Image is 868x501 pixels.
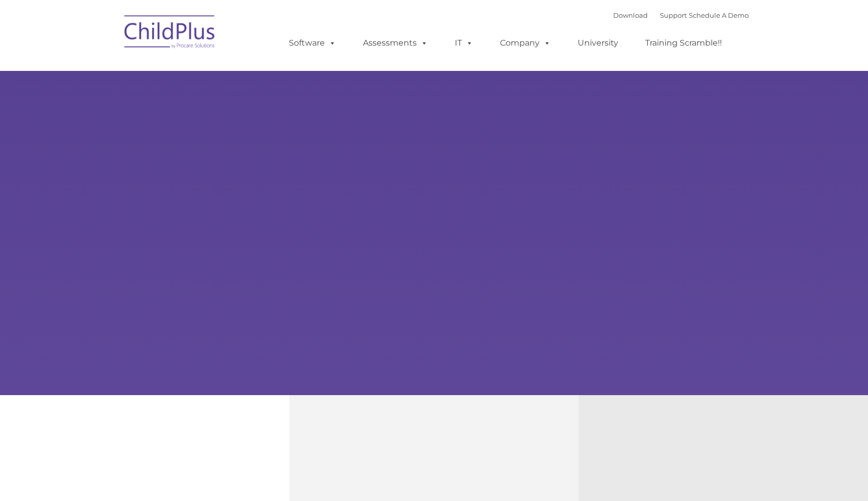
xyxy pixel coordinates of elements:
[119,8,221,59] img: ChildPlus by Procare Solutions
[660,11,687,19] a: Support
[279,33,346,53] a: Software
[613,11,648,19] a: Download
[490,33,561,53] a: Company
[613,11,749,19] font: |
[353,33,438,53] a: Assessments
[567,33,628,53] a: University
[445,33,483,53] a: IT
[635,33,732,53] a: Training Scramble!!
[689,11,749,19] a: Schedule A Demo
